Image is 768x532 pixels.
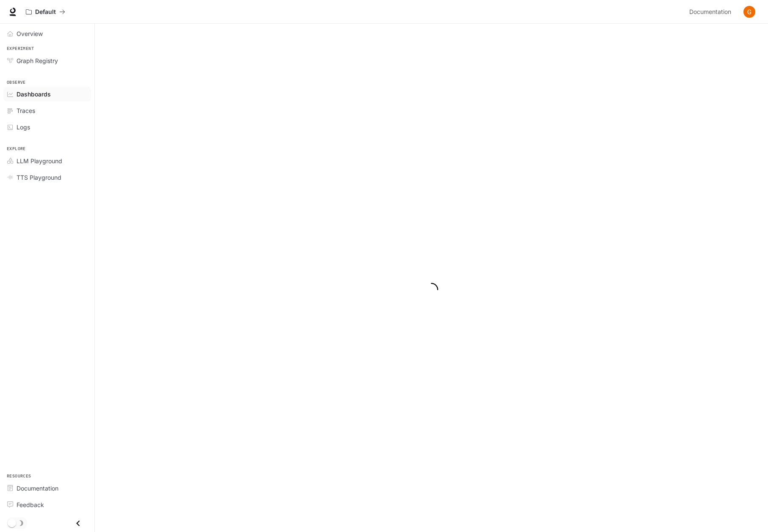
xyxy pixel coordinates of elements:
a: Documentation [3,481,91,496]
span: Dashboards [17,90,51,99]
a: Documentation [686,3,738,20]
button: User avatar [741,3,758,20]
a: Overview [3,26,91,41]
span: TTS Playground [17,173,61,182]
a: TTS Playground [3,170,91,185]
span: Logs [17,123,30,132]
a: Logs [3,120,91,134]
a: Feedback [3,497,91,512]
span: loading [425,283,438,296]
a: Graph Registry [3,53,91,68]
span: Overview [17,29,43,38]
button: All workspaces [22,3,69,20]
span: Feedback [17,500,44,509]
a: LLM Playground [3,154,91,168]
span: Graph Registry [17,56,58,65]
img: User avatar [743,6,755,18]
span: Documentation [17,484,58,493]
span: Dark mode toggle [8,518,16,527]
p: Default [35,8,56,16]
span: Traces [17,106,35,115]
button: Close drawer [69,515,88,532]
a: Dashboards [3,87,91,101]
span: Documentation [689,7,731,17]
span: LLM Playground [17,156,62,165]
a: Traces [3,103,91,118]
